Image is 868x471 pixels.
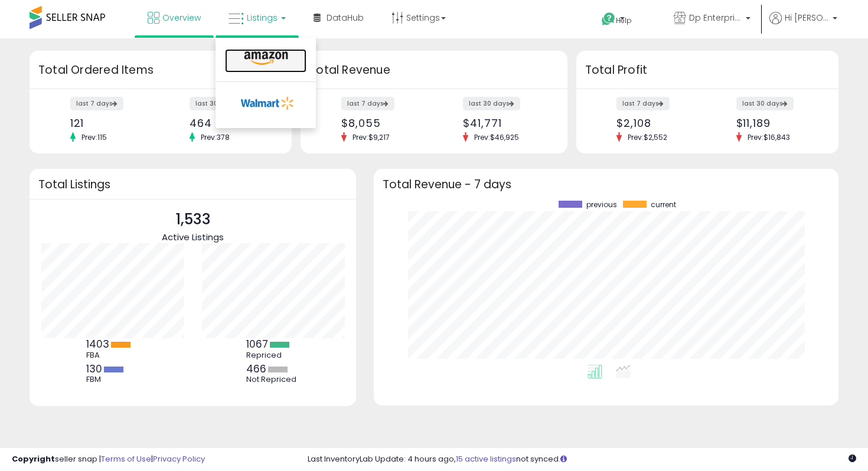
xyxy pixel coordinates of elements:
h3: Total Revenue - 7 days [383,180,830,189]
div: Not Repriced [246,375,299,384]
div: $2,108 [616,117,698,129]
label: last 7 days [341,97,394,110]
label: last 7 days [70,97,123,110]
h3: Total Revenue [309,62,559,78]
h3: Total Profit [585,62,830,78]
p: 1,533 [162,208,224,231]
div: Last InventoryLab Update: 4 hours ago, not synced. [308,454,857,465]
div: $41,771 [463,117,547,129]
span: Hi [PERSON_NAME] [785,12,829,24]
span: current [651,201,676,209]
h3: Total Listings [38,180,347,189]
span: Prev: $2,552 [622,132,673,142]
a: Privacy Policy [153,453,205,465]
span: Dp Enterprises [689,12,742,24]
b: 466 [246,362,266,376]
span: Listings [247,12,278,24]
div: FBM [86,375,139,384]
strong: Copyright [12,453,55,465]
b: 1067 [246,337,268,351]
span: DataHub [327,12,364,24]
span: Prev: $46,925 [468,132,525,142]
label: last 30 days [463,97,520,110]
a: Terms of Use [101,453,151,465]
label: last 30 days [736,97,794,110]
span: Prev: $16,843 [742,132,796,142]
span: Help [616,15,632,25]
div: 464 [190,117,271,129]
label: last 30 days [190,97,247,110]
div: 121 [70,117,152,129]
b: 1403 [86,337,109,351]
span: Active Listings [162,231,224,243]
div: Repriced [246,351,299,360]
a: Hi [PERSON_NAME] [769,12,837,38]
a: Help [592,3,655,38]
i: Get Help [601,12,616,27]
b: 130 [86,362,102,376]
div: seller snap | | [12,454,205,465]
a: 15 active listings [456,453,516,465]
span: Prev: $9,217 [347,132,396,142]
div: $11,189 [736,117,818,129]
span: Prev: 378 [195,132,236,142]
span: previous [586,201,617,209]
label: last 7 days [616,97,670,110]
div: $8,055 [341,117,425,129]
i: Click here to read more about un-synced listings. [560,455,567,463]
div: FBA [86,351,139,360]
span: Prev: 115 [76,132,113,142]
h3: Total Ordered Items [38,62,283,78]
span: Overview [162,12,201,24]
